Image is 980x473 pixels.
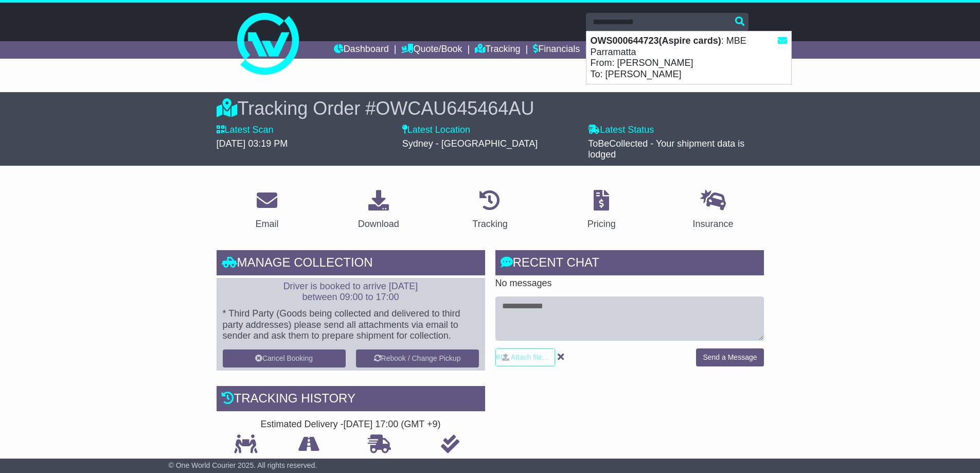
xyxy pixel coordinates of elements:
[217,419,485,430] div: Estimated Delivery -
[344,419,441,430] div: [DATE] 17:00 (GMT +9)
[401,41,462,59] a: Quote/Book
[402,125,470,136] label: Latest Location
[591,36,721,46] strong: OWS000644723(Aspire cards)
[217,386,485,414] div: Tracking history
[696,348,763,366] button: Send a Message
[376,98,534,119] span: OWCAU645464AU
[358,217,399,231] div: Download
[223,308,479,342] p: * Third Party (Goods being collected and delivered to third party addresses) please send all atta...
[217,138,288,149] span: [DATE] 03:19 PM
[169,461,317,469] span: © One World Courier 2025. All rights reserved.
[351,186,406,235] a: Download
[217,97,764,119] div: Tracking Order #
[475,41,520,59] a: Tracking
[587,217,616,231] div: Pricing
[586,31,791,84] div: : MBE Parramatta From: [PERSON_NAME] To: [PERSON_NAME]
[255,217,278,231] div: Email
[334,41,389,59] a: Dashboard
[356,349,479,367] button: Rebook / Change Pickup
[223,349,346,367] button: Cancel Booking
[693,217,734,231] div: Insurance
[217,125,274,136] label: Latest Scan
[686,186,740,235] a: Insurance
[466,186,514,235] a: Tracking
[588,125,654,136] label: Latest Status
[248,186,285,235] a: Email
[402,138,538,149] span: Sydney - [GEOGRAPHIC_DATA]
[581,186,622,235] a: Pricing
[533,41,580,59] a: Financials
[495,250,764,278] div: RECENT CHAT
[472,217,507,231] div: Tracking
[217,250,485,278] div: Manage collection
[588,138,744,160] span: ToBeCollected - Your shipment data is lodged
[223,281,479,303] p: Driver is booked to arrive [DATE] between 09:00 to 17:00
[495,278,764,289] p: No messages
